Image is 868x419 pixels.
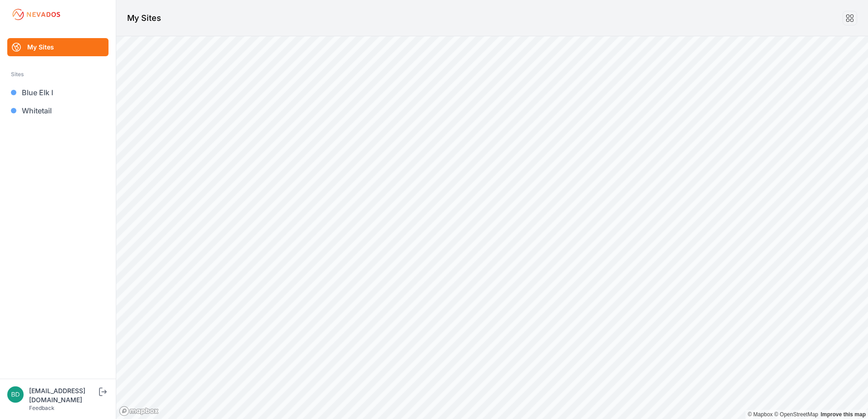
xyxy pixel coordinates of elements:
[774,411,818,418] a: OpenStreetMap
[11,7,62,22] img: Nevados
[127,12,161,24] h1: My Sites
[748,411,773,418] a: Mapbox
[7,102,108,120] a: Whitetail
[119,406,159,416] a: Mapbox logo
[7,38,108,56] a: My Sites
[11,69,105,80] div: Sites
[7,386,24,403] img: bdrury@prim.com
[116,36,868,419] canvas: Map
[29,386,97,404] div: [EMAIL_ADDRESS][DOMAIN_NAME]
[821,411,866,418] a: Map feedback
[7,83,108,102] a: Blue Elk I
[29,404,54,411] a: Feedback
